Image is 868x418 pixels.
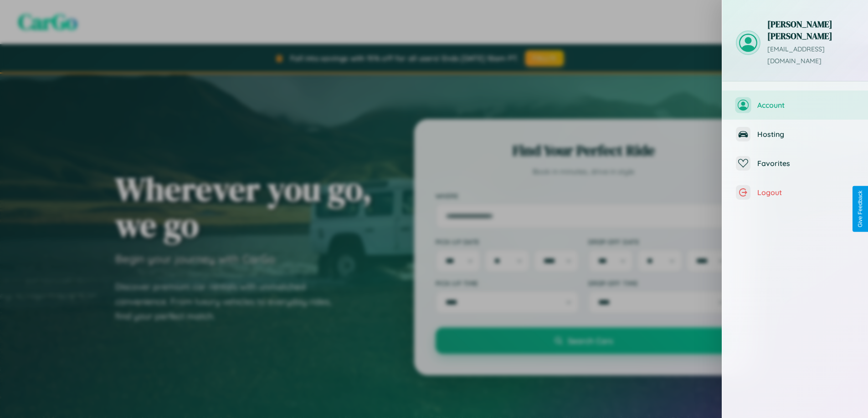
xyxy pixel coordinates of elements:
[757,130,854,139] span: Hosting
[722,91,868,120] button: Account
[767,18,854,42] h3: [PERSON_NAME] [PERSON_NAME]
[757,188,854,197] span: Logout
[857,191,863,227] div: Give Feedback
[722,178,868,207] button: Logout
[722,120,868,149] button: Hosting
[767,44,854,67] p: [EMAIL_ADDRESS][DOMAIN_NAME]
[722,149,868,178] button: Favorites
[757,101,854,110] span: Account
[757,159,854,168] span: Favorites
